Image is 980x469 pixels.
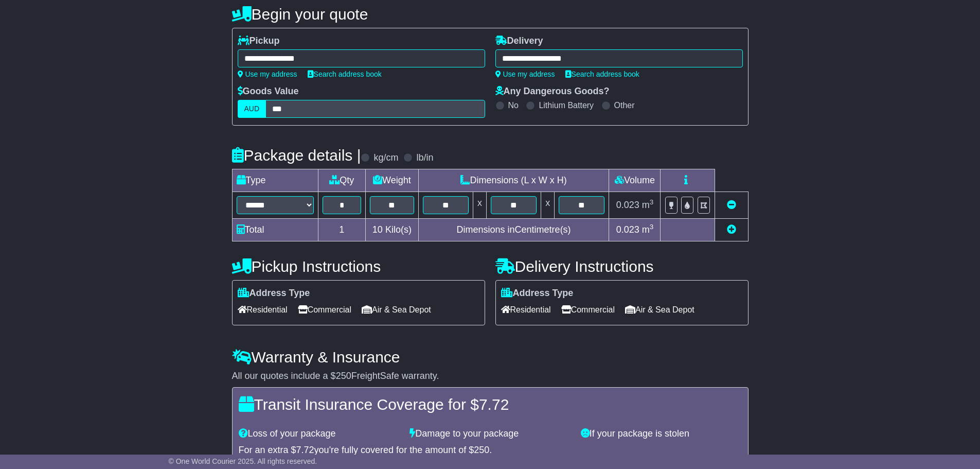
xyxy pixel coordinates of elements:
[404,428,576,440] div: Damage to your package
[565,70,639,78] a: Search address book
[232,169,318,192] td: Type
[650,223,654,231] sup: 3
[232,147,361,164] h4: Package details |
[474,445,489,455] span: 250
[238,302,288,318] span: Residential
[642,224,654,235] span: m
[495,36,543,47] label: Delivery
[495,70,555,78] a: Use my address
[239,445,742,456] div: For an extra $ you're fully covered for the amount of $ .
[238,100,266,118] label: AUD
[308,70,382,78] a: Search address book
[479,396,509,413] span: 7.72
[473,192,486,219] td: x
[416,152,433,164] label: lb/in
[366,169,419,192] td: Weight
[298,302,351,318] span: Commercial
[727,200,736,210] a: Remove this item
[362,302,431,318] span: Air & Sea Depot
[238,86,299,97] label: Goods Value
[727,224,736,235] a: Add new item
[625,302,694,318] span: Air & Sea Depot
[232,219,318,241] td: Total
[418,169,609,192] td: Dimensions (L x W x H)
[234,428,405,440] div: Loss of your package
[232,258,485,275] h4: Pickup Instructions
[366,219,419,241] td: Kilo(s)
[609,169,661,192] td: Volume
[239,396,742,413] h4: Transit Insurance Coverage for $
[501,288,574,299] label: Address Type
[418,219,609,241] td: Dimensions in Centimetre(s)
[373,152,398,164] label: kg/cm
[169,457,317,465] span: © One World Courier 2025. All rights reserved.
[232,371,749,382] div: All our quotes include a $ FreightSafe warranty.
[495,86,610,97] label: Any Dangerous Goods?
[238,36,280,47] label: Pickup
[318,169,366,192] td: Qty
[561,302,615,318] span: Commercial
[508,100,519,110] label: No
[539,100,594,110] label: Lithium Battery
[232,349,749,366] h4: Warranty & Insurance
[372,224,383,235] span: 10
[541,192,555,219] td: x
[296,445,314,455] span: 7.72
[501,302,551,318] span: Residential
[238,70,297,78] a: Use my address
[576,428,747,440] div: If your package is stolen
[318,219,366,241] td: 1
[614,100,635,110] label: Other
[650,198,654,206] sup: 3
[642,200,654,210] span: m
[616,200,639,210] span: 0.023
[616,224,639,235] span: 0.023
[495,258,749,275] h4: Delivery Instructions
[238,288,310,299] label: Address Type
[336,371,351,381] span: 250
[232,6,749,23] h4: Begin your quote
